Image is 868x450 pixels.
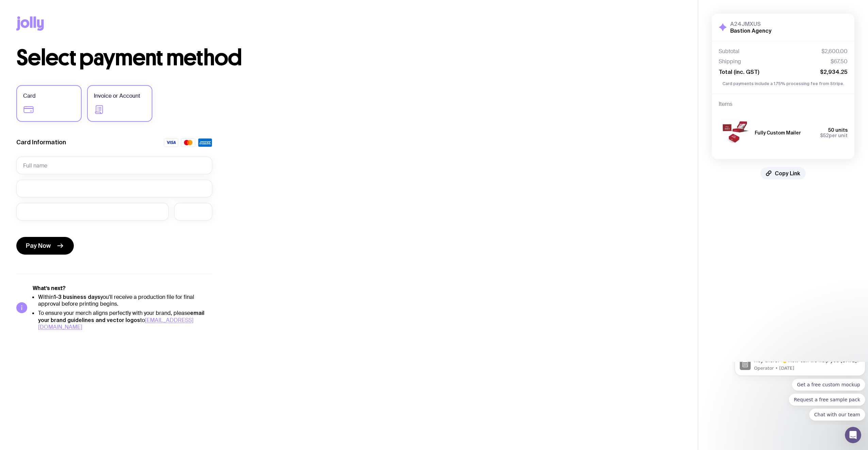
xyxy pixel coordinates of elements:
iframe: Secure CVC input frame [181,208,205,215]
span: Total (inc. GST) [719,68,759,75]
div: Quick reply options [3,17,133,59]
span: $2,934.25 [820,68,848,75]
span: Copy Link [775,170,800,177]
button: Pay Now [16,237,74,255]
span: 50 units [828,127,848,133]
span: Pay Now [26,242,51,250]
h5: What’s next? [33,285,212,292]
span: Subtotal [719,48,739,55]
iframe: Intercom live chat [845,427,861,443]
span: $52 [820,133,829,138]
span: Invoice or Account [94,92,140,100]
label: Card Information [16,138,66,146]
button: Quick reply: Get a free custom mockup [60,17,133,29]
p: Card payments include a 1.75% processing fee from Stripe. [719,81,848,87]
p: Message from Operator, sent 3w ago [22,3,128,10]
strong: email your brand guidelines and vector logos [38,310,204,323]
h2: Bastion Agency [730,27,771,34]
h1: Select payment method [16,47,682,69]
iframe: Secure card number input frame [23,185,205,192]
input: Full name [16,157,212,174]
span: Card [23,92,36,100]
li: To ensure your merch aligns perfectly with your brand, please to [38,309,212,331]
h3: Fully Custom Mailer [755,130,801,135]
button: Quick reply: Request a free sample pack [57,32,133,44]
li: Within you'll receive a production file for final approval before printing begins. [38,293,212,307]
span: $2,600.00 [821,48,848,55]
button: Copy Link [761,167,806,179]
span: $67.50 [831,58,848,65]
h4: Items [719,101,848,108]
strong: 1-3 business days [54,294,100,300]
span: Shipping [719,58,741,65]
button: Quick reply: Chat with our team [77,47,133,59]
iframe: Secure expiration date input frame [23,208,162,215]
iframe: Intercom notifications message [732,362,868,425]
h3: A24JMXUS [730,20,771,27]
a: [EMAIL_ADDRESS][DOMAIN_NAME] [38,317,194,331]
span: per unit [820,133,848,138]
